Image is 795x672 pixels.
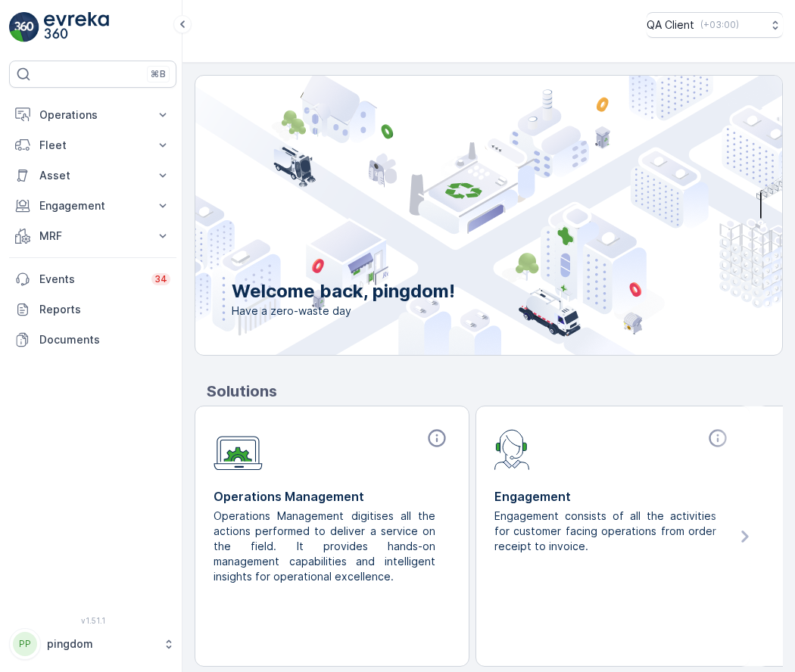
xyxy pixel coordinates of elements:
p: Documents [39,332,170,347]
p: Engagement consists of all the activities for customer facing operations from order receipt to in... [494,509,719,554]
span: v 1.51.1 [9,616,176,625]
span: Have a zero-waste day [232,303,455,319]
a: Events34 [9,264,176,294]
div: PP [13,632,37,656]
button: PPpingdom [9,628,176,660]
button: Fleet [9,130,176,160]
button: Asset [9,160,176,191]
p: Fleet [39,138,146,153]
p: Welcome back, pingdom! [232,279,455,303]
button: QA Client(+03:00) [647,12,783,38]
p: 34 [154,273,167,285]
a: Documents [9,325,176,355]
p: Engagement [494,487,731,506]
p: Operations Management digitises all the actions performed to deliver a service on the field. It p... [214,509,438,584]
p: MRF [39,229,146,244]
img: module-icon [494,428,530,470]
a: Reports [9,294,176,325]
img: logo [9,12,39,42]
p: Engagement [39,198,146,213]
button: Operations [9,100,176,130]
img: logo_light-DOdMpM7g.png [44,12,109,42]
img: module-icon [214,428,263,471]
img: city illustration [127,76,782,355]
p: Reports [39,302,170,317]
p: Solutions [207,380,783,403]
p: Events [39,272,142,287]
button: Engagement [9,191,176,221]
p: Asset [39,168,146,183]
p: pingdom [47,636,155,652]
p: Operations [39,107,146,123]
p: Operations Management [214,487,450,506]
button: MRF [9,221,176,251]
p: ⌘B [151,68,166,80]
p: QA Client [647,17,694,33]
p: ( +03:00 ) [700,19,739,31]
